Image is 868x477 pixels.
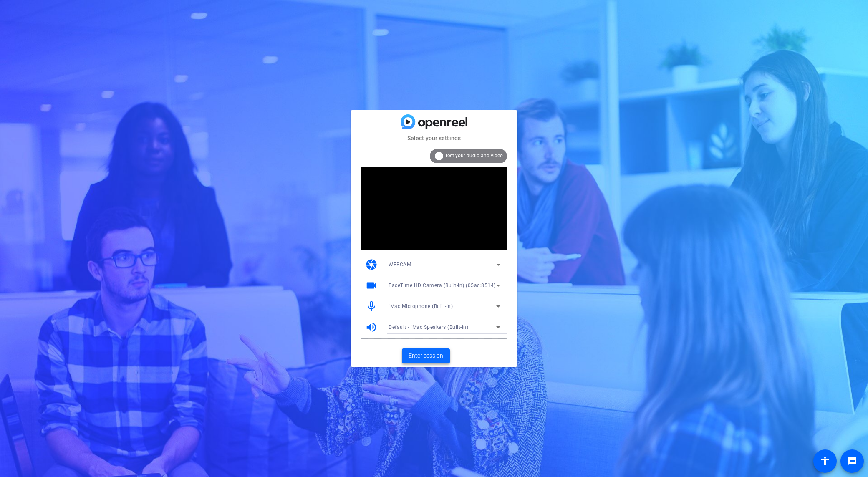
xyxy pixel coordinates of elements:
mat-icon: mic_none [365,300,378,313]
span: Enter session [409,351,443,360]
mat-card-subtitle: Select your settings [351,134,517,143]
mat-icon: message [847,456,857,466]
button: Enter session [402,348,450,363]
mat-icon: volume_up [365,321,378,333]
span: WEBCAM [389,262,411,268]
mat-icon: camera [365,258,378,271]
img: blue-gradient.svg [401,114,467,129]
mat-icon: accessibility [820,456,830,466]
mat-icon: info [434,151,444,161]
span: FaceTime HD Camera (Built-in) (05ac:8514) [389,283,496,288]
span: Default - iMac Speakers (Built-in) [389,324,468,330]
span: iMac Microphone (Built-in) [389,303,453,309]
span: Test your audio and video [445,153,503,159]
mat-icon: videocam [365,279,378,292]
